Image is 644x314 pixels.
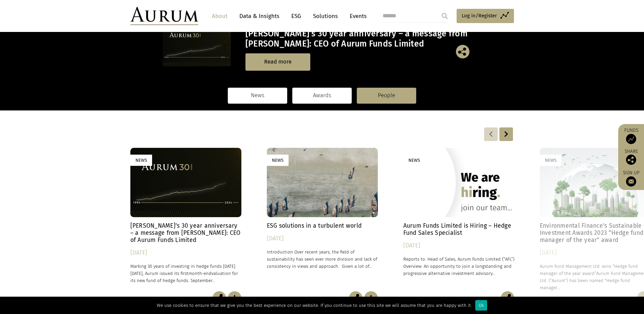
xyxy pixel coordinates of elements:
[188,271,211,276] span: month-end
[626,155,636,165] img: Share this post
[403,222,514,237] h4: Aurum Funds Limited is Hiring – Hedge Fund Sales Specialist
[310,10,341,22] a: Solutions
[130,295,169,302] div: Read in 4 minutes
[438,9,452,23] input: Submit
[501,291,514,305] img: Share this post
[236,10,283,22] a: Data & Insights
[267,295,308,302] div: Read in 25 minutes
[626,176,636,187] img: Sign up to our newsletter
[540,295,576,302] div: Read in 1 minute
[622,149,641,165] div: Share
[346,10,367,22] a: Events
[213,291,226,305] img: Share this post
[403,295,439,302] div: Read in 1 minute
[364,291,378,305] img: Download Article
[292,88,352,103] a: Awards
[267,148,378,291] a: News ESG solutions in a turbulent world [DATE] Introduction Over recent years, the field of susta...
[626,134,636,144] img: Access Funds
[540,155,562,166] div: News
[403,256,514,277] p: Reports to: Head of Sales, Aurum Funds Limited (“AFL”) Overview: An opportunity to join a longsta...
[130,263,241,284] p: Marking 30 years of investing in hedge funds [DATE] [DATE], Aurum issued its first valuation for ...
[130,222,241,244] h4: [PERSON_NAME]’s 30 year anniversary – a message from [PERSON_NAME]: CEO of Aurum Funds Limited
[349,291,363,305] img: Share this post
[403,155,425,166] div: News
[228,88,287,103] a: News
[267,155,289,166] div: News
[130,7,198,25] img: Aurum
[462,12,497,20] span: Log in/Register
[267,222,378,229] h4: ESG solutions in a turbulent world
[403,241,514,250] div: [DATE]
[228,291,241,305] img: Download Article
[267,248,378,270] p: Introduction Over recent years, the field of sustainability has seen ever more division and lack ...
[130,248,241,258] div: [DATE]
[245,29,480,49] h3: [PERSON_NAME]’s 30 year anniversary – a message from [PERSON_NAME]: CEO of Aurum Funds Limited
[208,10,231,22] a: About
[403,148,514,291] a: News Aurum Funds Limited is Hiring – Hedge Fund Sales Specialist [DATE] Reports to: Head of Sales...
[130,155,152,166] div: News
[622,170,641,187] a: Sign up
[267,234,378,243] div: [DATE]
[245,53,310,71] a: Read more
[622,127,641,144] a: Funds
[357,88,416,103] a: People
[288,10,305,22] a: ESG
[457,9,514,23] a: Log in/Register
[130,148,241,291] a: News [PERSON_NAME]’s 30 year anniversary – a message from [PERSON_NAME]: CEO of Aurum Funds Limit...
[475,300,487,311] div: Ok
